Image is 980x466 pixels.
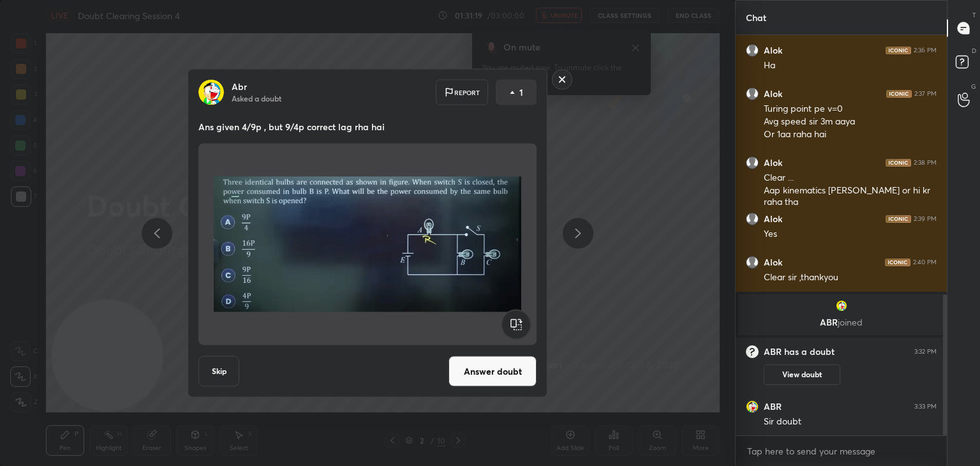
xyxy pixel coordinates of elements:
[519,86,523,99] p: 1
[835,299,848,312] img: 4e2e709ec3e74370873638e3f6f0102b.jpg
[764,116,937,128] div: Avg speed sir 3m aaya
[746,156,759,169] img: default.png
[736,1,776,34] p: Chat
[214,149,521,340] img: 1759917706E0T9KG.jpg
[764,59,937,72] div: Ha
[764,271,937,284] div: Clear sir ,thankyou
[764,88,782,100] h6: Alok
[746,400,759,413] img: 4e2e709ec3e74370873638e3f6f0102b.jpg
[746,317,936,327] p: ABR
[764,128,937,141] div: Or 1aa raha hai
[972,46,976,56] p: D
[746,256,759,269] img: default.png
[838,316,863,328] span: joined
[764,401,782,412] h6: ABR
[436,80,488,105] div: Report
[764,172,937,184] div: Clear ...
[232,93,281,103] p: Asked a doubt
[764,228,937,241] div: Yes
[886,90,912,98] img: iconic-dark.1390631f.png
[972,10,976,20] p: T
[914,215,937,223] div: 2:39 PM
[764,416,937,428] div: Sir doubt
[885,259,910,266] img: iconic-dark.1390631f.png
[914,348,937,356] div: 3:32 PM
[736,35,947,436] div: grid
[886,215,911,223] img: iconic-dark.1390631f.png
[914,403,937,410] div: 3:33 PM
[764,45,782,56] h6: Alok
[764,257,782,268] h6: Alok
[914,90,937,98] div: 2:37 PM
[449,356,537,387] button: Answer doubt
[764,103,937,116] div: Turing point pe v=0
[232,82,247,92] p: Abr
[764,157,782,169] h6: Alok
[764,184,937,209] div: Aap kinematics [PERSON_NAME] or hi kr raha tha
[886,159,911,167] img: iconic-dark.1390631f.png
[764,213,782,225] h6: Alok
[914,47,937,54] div: 2:36 PM
[198,121,537,133] p: Ans given 4/9p , but 9/4p correct lag rha hai
[746,44,759,57] img: default.png
[764,365,840,385] button: View doubt
[198,80,224,105] img: 4e2e709ec3e74370873638e3f6f0102b.jpg
[913,259,937,266] div: 2:40 PM
[971,82,976,91] p: G
[886,47,911,54] img: iconic-dark.1390631f.png
[764,346,835,357] h6: ABR has a doubt
[746,213,759,225] img: default.png
[914,159,937,167] div: 2:38 PM
[198,356,239,387] button: Skip
[746,87,759,100] img: default.png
